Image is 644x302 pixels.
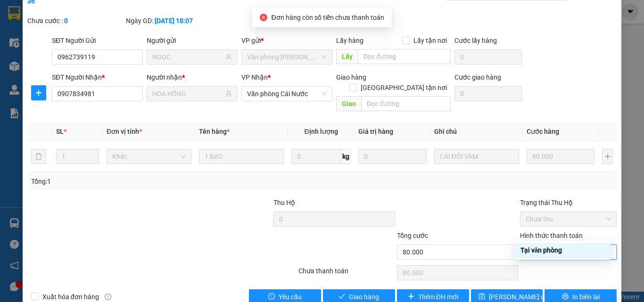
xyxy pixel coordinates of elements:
span: Thêm ĐH mới [418,292,458,302]
span: Giá trị hàng [358,128,393,135]
th: Ghi chú [430,122,523,141]
div: Trạng thái Thu Hộ [520,197,617,208]
span: save [479,293,485,301]
span: Lấy tận nơi [410,35,451,46]
span: VP Nhận [241,73,268,81]
div: VP gửi [241,35,332,46]
label: Cước giao hàng [454,73,501,81]
span: [GEOGRAPHIC_DATA] tận nơi [357,82,451,93]
input: Dọc đường [358,49,451,64]
input: Tên người gửi [152,52,223,62]
span: Giao [336,96,361,111]
span: Xuất hóa đơn hàng [39,292,103,302]
div: Ngày GD: [126,16,223,26]
span: printer [562,293,569,301]
span: Tổng cước [397,232,428,239]
span: close-circle [260,14,267,21]
span: Lấy [336,49,358,64]
input: Dọc đường [361,96,451,111]
span: plus [408,293,414,301]
div: Người gửi [147,35,238,46]
input: VD: Bàn, Ghế [199,149,284,164]
span: Đơn vị tính [107,128,142,135]
span: exclamation-circle [268,293,275,301]
label: Hình thức thanh toán [520,232,583,239]
span: kg [341,149,351,164]
div: Người nhận [147,72,238,82]
input: Cước lấy hàng [454,49,522,65]
span: SL [56,128,64,135]
b: [DATE] 18:07 [155,17,193,24]
span: Văn phòng Cái Nước [247,87,327,101]
span: user [225,54,232,60]
button: plus [602,149,613,164]
button: delete [31,149,46,164]
span: Giao hàng [336,73,366,81]
span: In biên lai [572,292,600,302]
div: Chưa thanh toán [297,266,396,282]
span: Lấy hàng [336,37,363,44]
span: plus [32,89,46,97]
span: Chưa thu [526,212,611,226]
span: Khác [112,149,186,163]
input: Ghi Chú [434,149,519,164]
span: Cước hàng [527,128,559,135]
span: Thu Hộ [273,199,295,206]
span: Đơn hàng còn số tiền chưa thanh toán [271,14,384,21]
b: 0 [64,17,68,24]
input: Tên người nhận [152,89,223,99]
span: [PERSON_NAME] chuyển hoàn [489,292,578,302]
span: Tên hàng [199,128,230,135]
div: Tổng: 1 [31,176,249,187]
input: 0 [358,149,426,164]
div: SĐT Người Gửi [52,35,143,46]
span: info-circle [105,294,111,300]
label: Cước lấy hàng [454,37,497,44]
input: Cước giao hàng [454,86,522,101]
button: plus [31,85,46,100]
span: Giao hàng [349,292,379,302]
span: Tại văn phòng [526,245,611,259]
input: 0 [527,149,594,164]
span: check [339,293,345,301]
span: Định lượng [304,128,338,135]
div: Chưa cước : [27,16,124,26]
span: Văn phòng Hồ Chí Minh [247,50,327,64]
span: Yêu cầu [279,292,302,302]
span: user [225,90,232,97]
div: SĐT Người Nhận [52,72,143,82]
